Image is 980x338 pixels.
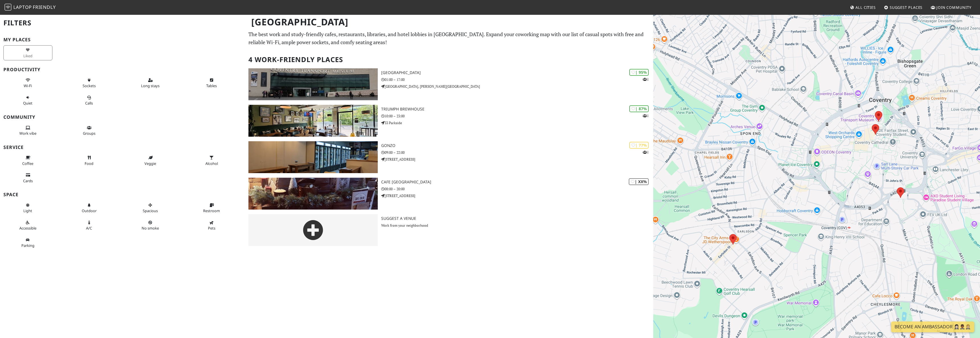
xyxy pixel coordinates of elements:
button: A/C [65,218,114,233]
button: Calls [65,93,114,108]
a: Suggest a Venue Work from your neighborhood [245,214,653,246]
button: Accessible [3,218,52,233]
span: Parking [21,243,34,248]
a: All Cities [848,2,878,13]
img: LaptopFriendly [5,4,11,11]
div: | XX% [629,178,649,185]
h3: Suggest a Venue [381,216,654,221]
button: Outdoor [65,200,114,216]
button: Tables [187,75,236,91]
button: Alcohol [187,153,236,168]
img: Triumph Brewhouse [248,105,378,137]
span: Restroom [203,208,220,213]
div: | 95% [629,69,649,75]
span: Air conditioned [86,226,92,231]
button: Parking [3,235,52,250]
h3: Gonzo [381,143,654,148]
p: [STREET_ADDRESS] [381,157,654,162]
a: LaptopFriendly LaptopFriendly [5,3,56,13]
img: Cafe Italia [248,178,378,210]
span: Credit cards [23,178,33,183]
h2: Filters [3,14,242,32]
p: 33 Parkside [381,120,654,126]
img: Coventry Transport Museum [248,68,378,100]
h3: [GEOGRAPHIC_DATA] [381,70,654,75]
h3: Triumph Brewhouse [381,107,654,112]
h3: My Places [3,37,242,42]
button: Spacious [126,200,175,216]
h3: Service [3,145,242,150]
span: Quiet [23,101,32,106]
a: Triumph Brewhouse | 87% 1 Triumph Brewhouse 10:00 – 23:00 33 Parkside [245,105,653,137]
button: Restroom [187,200,236,216]
button: Long stays [126,75,175,91]
div: | 87% [629,105,649,112]
p: 09:00 – 22:00 [381,150,654,155]
a: Coventry Transport Museum | 95% 1 [GEOGRAPHIC_DATA] 01:00 – 17:00 [GEOGRAPHIC_DATA], [PERSON_NAME... [245,68,653,100]
button: Groups [65,123,114,138]
button: Coffee [3,153,52,168]
span: Accessible [19,226,36,231]
button: Food [65,153,114,168]
button: Quiet [3,93,52,108]
img: gray-place-d2bdb4477600e061c01bd816cc0f2ef0cfcb1ca9e3ad78868dd16fb2af073a21.png [248,214,378,246]
span: Alcohol [205,161,218,166]
span: Pet friendly [208,226,215,231]
span: Long stays [141,83,160,88]
span: Coffee [22,161,33,166]
span: Join Community [936,5,971,10]
span: Spacious [143,208,158,213]
div: | 77% [629,142,649,148]
button: Cards [3,170,52,185]
span: Power sockets [83,83,96,88]
h3: Community [3,114,242,120]
p: The best work and study-friendly cafes, restaurants, libraries, and hotel lobbies in [GEOGRAPHIC_... [248,30,650,47]
h3: Cafe [GEOGRAPHIC_DATA] [381,180,654,185]
a: Join Community [928,2,974,13]
span: Veggie [144,161,156,166]
h3: Space [3,192,242,197]
p: 1 [643,113,649,118]
p: 1 [643,149,649,155]
button: Light [3,200,52,216]
span: Smoke free [142,226,159,231]
p: 01:00 – 17:00 [381,77,654,82]
span: Video/audio calls [85,101,93,106]
button: Veggie [126,153,175,168]
a: Suggest Places [882,2,925,13]
button: Wi-Fi [3,75,52,91]
span: People working [19,131,36,136]
button: Pets [187,218,236,233]
span: All Cities [856,5,876,10]
span: Outdoor area [82,208,97,213]
p: 10:00 – 23:00 [381,113,654,119]
span: Work-friendly tables [206,83,217,88]
a: Become an Ambassador 🤵🏻‍♀️🤵🏾‍♂️🤵🏼‍♀️ [891,321,974,332]
img: Gonzo [248,141,378,173]
span: Group tables [83,131,95,136]
p: [STREET_ADDRESS] [381,193,654,198]
h3: Productivity [3,67,242,72]
span: Stable Wi-Fi [24,83,32,88]
p: 1 [643,77,649,82]
p: 08:00 – 20:00 [381,186,654,192]
span: Suggest Places [890,5,923,10]
a: Cafe Italia | XX% Cafe [GEOGRAPHIC_DATA] 08:00 – 20:00 [STREET_ADDRESS] [245,178,653,210]
h1: [GEOGRAPHIC_DATA] [247,14,652,30]
span: Natural light [23,208,32,213]
button: Sockets [65,75,114,91]
a: Gonzo | 77% 1 Gonzo 09:00 – 22:00 [STREET_ADDRESS] [245,141,653,173]
button: Work vibe [3,123,52,138]
span: Friendly [33,4,56,10]
button: No smoke [126,218,175,233]
p: Work from your neighborhood [381,223,654,228]
h2: 4 Work-Friendly Places [248,51,650,68]
span: Food [85,161,93,166]
p: [GEOGRAPHIC_DATA], [PERSON_NAME][GEOGRAPHIC_DATA] [381,84,654,89]
span: Laptop [13,4,32,10]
